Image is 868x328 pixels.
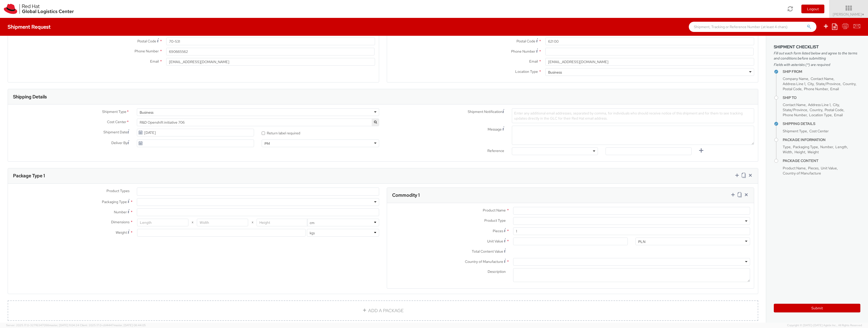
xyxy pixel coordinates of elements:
[811,76,834,81] span: Contact Name
[488,127,502,132] span: Message
[774,51,860,61] span: Fill out each form listed below and agree to the terms and conditions before submitting
[783,70,860,74] h4: Ship From
[787,323,862,327] span: Copyright © [DATE]-[DATE] Agistix Inc., All Rights Reserved
[774,45,860,49] h3: Shipment Checklist
[689,22,816,32] input: Shipment, Tracking or Reference Number (at least 4 chars)
[783,138,860,142] h4: Package Information
[511,49,535,54] span: Phone Number
[80,323,146,327] span: Client: 2025.17.0-cb14447
[487,148,504,153] span: Reference
[783,76,808,81] span: Company Name
[248,219,257,226] span: X
[197,219,248,226] input: Width
[783,145,791,149] span: Type
[783,150,792,154] span: Width
[516,39,535,43] span: Postal Code
[13,173,45,178] h3: Package Type 1
[114,323,146,327] span: master, [DATE] 08:44:05
[13,94,47,99] h3: Shipping Details
[103,130,127,135] span: Shipment Date
[801,5,824,13] button: Logout
[793,145,818,149] span: Packaging Type
[262,132,265,135] input: Return label required
[188,219,197,226] span: X
[514,111,743,121] span: Enter any additional email addresses, separated by comma, for individuals who should receive noti...
[102,200,127,204] span: Packaging Type
[111,140,127,146] span: Deliver By
[835,145,847,149] span: Length
[135,49,159,53] span: Phone Number
[783,122,860,126] h4: Shipping Details
[834,113,843,117] span: Email
[807,81,814,86] span: City
[4,4,74,14] img: rh-logistics-00dfa346123c4ec078e1.svg
[264,141,270,146] div: PM
[809,113,832,117] span: Location Type
[816,81,840,86] span: State/Province
[257,219,308,226] input: Height
[484,218,506,223] span: Product Type
[116,230,127,235] span: Weight
[465,259,503,264] span: Country of Manufacture
[808,102,830,107] span: Address Line 1
[102,109,126,115] span: Shipment Type
[529,59,538,64] span: Email
[49,323,79,327] span: master, [DATE] 11:04:24
[140,120,376,125] span: R&D Openshift initiative 706
[150,59,159,64] span: Email
[8,24,51,30] h4: Shipment Request
[472,249,503,254] span: Total Content Value
[137,119,379,126] span: R&D Openshift initiative 706
[783,96,860,100] h4: Ship To
[783,171,821,175] span: Country of Manufacture
[8,300,758,321] a: ADD A PACKAGE
[774,62,860,67] span: Fields with asterisks (*) are required
[807,150,819,154] span: Weight
[804,87,828,91] span: Phone Number
[137,39,156,43] span: Postal Code
[808,166,818,170] span: Pieces
[783,81,805,86] span: Address Line 1
[794,150,805,154] span: Height
[810,108,822,112] span: Country
[783,159,860,163] h4: Package Content
[488,269,506,274] span: Description
[493,229,503,233] span: Pieces
[515,69,538,74] span: Location Type
[820,145,833,149] span: Number
[638,239,645,244] div: PLN
[783,87,802,91] span: Postal Code
[111,220,129,224] span: Dimensions
[783,102,806,107] span: Contact Name
[843,81,855,86] span: Country
[6,323,79,327] span: Server: 2025.17.0-327f6347098
[830,87,839,91] span: Email
[468,109,502,114] span: Shipment Notification
[833,12,865,17] span: [PERSON_NAME]
[262,130,301,136] label: Return label required
[783,129,807,133] span: Shipment Type
[107,119,126,125] span: Cost Center
[483,208,506,213] span: Product Name
[783,166,806,170] span: Product Name
[783,108,807,112] span: State/Province
[140,110,153,115] div: Business
[106,189,129,193] span: Product Types
[809,129,829,133] span: Cost Center
[783,113,807,117] span: Phone Number
[774,304,860,312] button: Submit
[487,239,503,243] span: Unit Value
[548,70,562,75] div: Business
[833,102,839,107] span: City
[821,166,837,170] span: Unit Value
[392,193,420,198] h3: Commodity 1
[114,210,127,214] span: Number
[862,13,865,17] span: ▼
[137,219,188,226] input: Length
[825,108,843,112] span: Postal Code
